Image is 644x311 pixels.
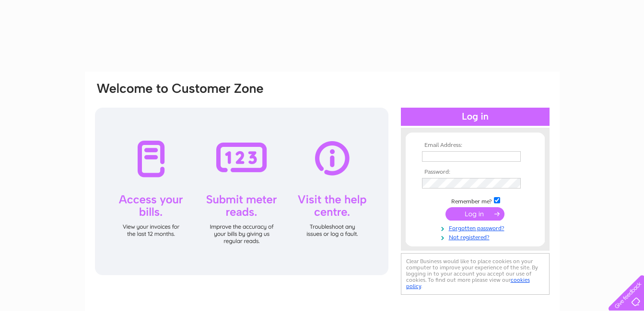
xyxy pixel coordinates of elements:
[422,232,531,241] a: Not registered?
[422,223,531,232] a: Forgotten password?
[420,196,531,205] td: Remember me?
[401,253,550,295] div: Clear Business would like to place cookies on your computer to improve your experience of the sit...
[420,169,531,176] th: Password:
[420,142,531,149] th: Email Address:
[406,277,530,289] a: cookies policy
[445,207,504,221] input: Submit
